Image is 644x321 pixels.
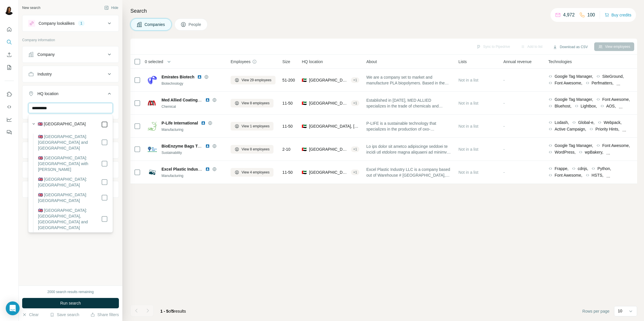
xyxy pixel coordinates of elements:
span: Size [282,59,290,65]
label: 🇬🇧 [GEOGRAPHIC_DATA]: [GEOGRAPHIC_DATA] [38,192,101,203]
span: Med Allied Coating Suppliers [162,98,217,102]
div: Chemical [162,104,224,109]
span: - [503,170,505,175]
p: 10 [618,308,622,314]
button: Quick start [5,24,14,35]
span: Not in a list [458,147,478,152]
span: Google Tag Manager, [554,143,593,148]
span: Google Tag Manager, [554,97,593,102]
button: My lists [5,62,14,73]
span: Not in a list [458,170,478,175]
img: Logo of Emirates Biotech [148,75,157,85]
img: Logo of Excel Plastic Industry [148,168,157,177]
div: Sustainability [162,150,224,155]
img: Avatar [5,6,14,15]
span: Global-e, [578,120,594,125]
span: Not in a list [458,101,478,105]
label: 🇬🇧 [GEOGRAPHIC_DATA]: [GEOGRAPHIC_DATA] and [GEOGRAPHIC_DATA] [38,134,101,151]
button: Company lookalikes1 [22,16,119,30]
button: Dashboard [5,114,14,125]
button: Run search [22,298,119,308]
span: 5 [172,309,174,314]
span: HQ location [302,59,323,65]
span: [GEOGRAPHIC_DATA], Ajman Emirate [309,169,348,175]
button: Industry [22,67,119,81]
span: 51-200 [282,77,295,83]
span: Font Awesome, [602,143,630,148]
button: Save search [50,312,79,318]
span: Priority Hints, [595,126,619,132]
img: LinkedIn logo [205,144,210,148]
span: Excel Plastic Industry LLC is a company based out of Warehouse # [GEOGRAPHIC_DATA], [GEOGRAPHIC_D... [366,167,451,178]
span: - [503,124,505,129]
span: 0 selected [145,59,163,65]
div: Company lookalikes [39,20,75,26]
button: View 4 employees [231,168,273,177]
span: Lists [458,59,467,65]
button: View 1 employees [231,122,273,131]
span: - [503,78,505,82]
span: Excel Plastic Industry [162,167,203,171]
span: 2-10 [282,146,290,152]
label: 🇬🇧 [GEOGRAPHIC_DATA]: [GEOGRAPHIC_DATA] [38,176,101,188]
span: [GEOGRAPHIC_DATA], [GEOGRAPHIC_DATA] [309,146,348,152]
p: Company information [22,37,119,43]
span: 🇦🇪 [302,146,307,152]
span: Bluehost, [554,103,571,109]
span: Rows per page [582,308,609,314]
span: Run search [60,300,81,306]
span: Font Awesome, [554,80,582,86]
button: Buy credits [605,11,631,19]
span: wpBakery, [585,149,603,155]
button: Search [5,37,14,47]
span: Not in a list [458,78,478,82]
span: WordPress, [554,149,575,155]
span: About [366,59,377,65]
span: Annual revenue [503,59,531,65]
button: View 8 employees [231,99,273,107]
span: Lodash, [554,120,569,125]
p: 4,972 [563,12,575,18]
span: Not in a list [458,124,478,129]
span: Python, [597,166,611,171]
span: Font Awesome, [602,97,630,102]
div: 2000 search results remaining [48,289,94,294]
span: Emirates Biotech [162,74,194,80]
span: Technologies [548,59,572,65]
button: Share filters [90,312,119,318]
span: 11-50 [282,169,293,175]
img: Logo of BioEnzyme Bags Trading L.L.C. [148,145,157,154]
img: LinkedIn logo [205,167,210,171]
label: 🇬🇧 [GEOGRAPHIC_DATA] [38,121,86,128]
button: Use Surfe on LinkedIn [5,89,14,99]
span: People [189,22,202,27]
span: Frappe, [554,166,568,171]
span: View 29 employees [242,78,271,83]
span: of [168,309,172,314]
span: Active Campaign, [554,126,586,132]
img: Logo of P-Life International [148,122,157,131]
label: 🇬🇧 [GEOGRAPHIC_DATA]: [GEOGRAPHIC_DATA], [GEOGRAPHIC_DATA] and [GEOGRAPHIC_DATA] [38,207,101,231]
img: LinkedIn logo [205,98,210,102]
button: Annual revenue ($) [22,124,119,137]
span: results [160,309,186,314]
span: 1 - 5 [160,309,168,314]
span: 🇦🇪 [302,169,307,175]
button: Download as CSV [549,43,592,51]
span: 🇦🇪 [302,100,307,106]
div: Company [37,52,55,57]
button: Enrich CSV [5,50,14,60]
button: Company [22,48,119,61]
span: Font Awesome, [554,172,582,178]
button: Technologies [22,163,119,177]
span: P-Life International [162,120,198,126]
img: LinkedIn logo [201,121,206,125]
span: - [503,147,505,152]
span: HSTS, [592,172,603,178]
span: Perfmatters, [592,80,613,86]
div: 1 [78,21,85,26]
span: - [503,101,505,105]
span: BioEnzyme Bags Trading L.L.C. [162,144,222,148]
span: Employees [231,59,250,65]
div: New search [22,5,40,10]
